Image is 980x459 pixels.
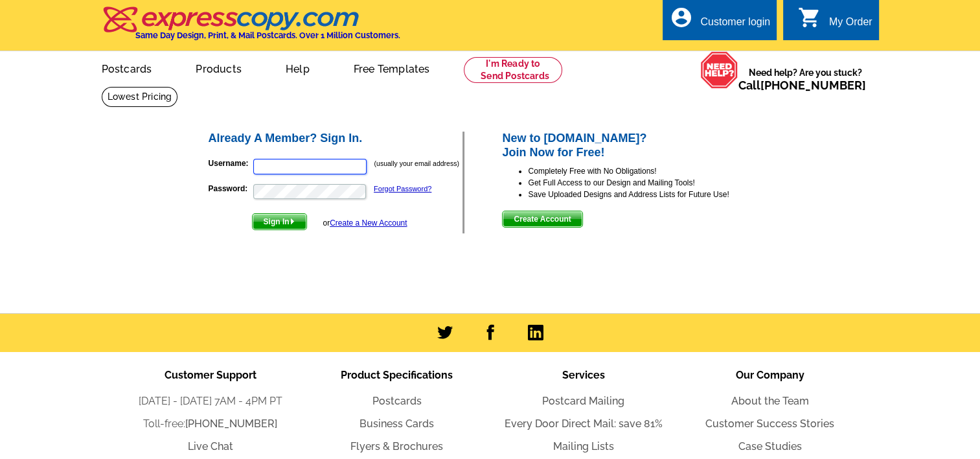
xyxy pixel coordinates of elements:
li: Completely Free with No Obligations! [528,165,773,177]
li: Toll-free: [117,416,304,432]
span: Customer Support [165,369,256,381]
a: Every Door Direct Mail: save 81% [505,418,663,430]
span: Product Specifications [341,369,453,381]
h2: New to [DOMAIN_NAME]? Join Now for Free! [502,132,773,159]
a: Forgot Password? [374,185,431,193]
img: help [700,51,738,89]
a: Live Chat [188,440,233,453]
span: Create Account [503,211,582,227]
li: [DATE] - [DATE] 7AM - 4PM PT [117,394,304,409]
span: Our Company [736,369,804,381]
a: [PHONE_NUMBER] [760,78,866,92]
a: Products [175,53,262,83]
span: Services [562,369,605,381]
a: shopping_cart My Order [798,14,872,30]
a: Flyers & Brochures [350,440,443,453]
button: Sign In [252,213,307,230]
div: or [323,217,407,229]
a: account_circle Customer login [669,14,770,30]
a: Mailing Lists [553,440,614,453]
li: Get Full Access to our Design and Mailing Tools! [528,177,773,189]
a: Same Day Design, Print, & Mail Postcards. Over 1 Million Customers. [102,16,400,40]
h4: Same Day Design, Print, & Mail Postcards. Over 1 Million Customers. [135,30,400,40]
span: Need help? Are you stuck? [738,66,872,92]
span: Call [738,78,866,92]
label: Username: [209,158,252,169]
a: Customer Success Stories [705,418,834,430]
li: Save Uploaded Designs and Address Lists for Future Use! [528,189,773,200]
a: About the Team [731,395,809,407]
img: button-next-arrow-white.png [290,218,295,224]
a: Business Cards [359,418,434,430]
div: My Order [829,16,872,34]
button: Create Account [502,211,582,228]
span: Sign In [253,214,306,230]
a: Postcards [372,395,422,407]
a: [PHONE_NUMBER] [185,418,277,430]
label: Password: [209,183,252,194]
a: Free Templates [333,53,451,83]
i: account_circle [669,6,692,29]
h2: Already A Member? Sign In. [209,132,463,146]
a: Postcards [81,53,173,83]
i: shopping_cart [798,6,821,29]
div: Customer login [700,16,770,34]
small: (usually your email address) [374,159,459,167]
a: Help [265,53,330,83]
a: Create a New Account [330,218,407,228]
a: Postcard Mailing [542,395,624,407]
a: Case Studies [738,440,802,453]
